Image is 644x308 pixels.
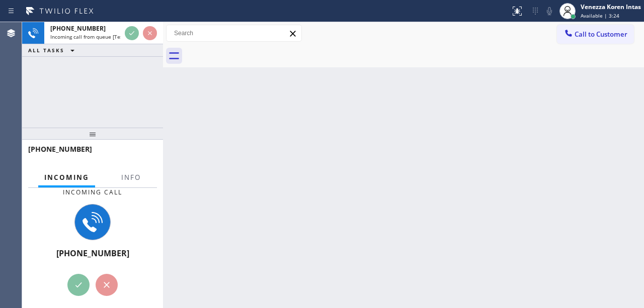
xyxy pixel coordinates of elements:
button: Info [115,168,147,187]
button: Reject [96,274,118,296]
button: Reject [143,26,157,40]
button: ALL TASKS [22,44,85,56]
span: Incoming call from queue [Test] All [50,33,134,40]
span: [PHONE_NUMBER] [56,248,129,259]
button: Mute [542,4,556,18]
input: Search [167,25,301,41]
span: Available | 3:24 [581,12,619,19]
button: Accept [125,26,139,40]
span: Info [121,173,141,182]
span: [PHONE_NUMBER] [28,144,92,154]
span: ALL TASKS [28,47,64,54]
span: Incoming call from queue [Test] All [44,260,141,268]
span: Call to Customer [575,30,627,39]
span: [PHONE_NUMBER] [50,24,106,33]
span: Incoming call [63,188,122,196]
button: Incoming [38,168,95,187]
button: Accept [67,274,90,296]
div: Venezza Koren Intas [581,3,641,11]
button: Call to Customer [557,25,634,44]
span: Incoming [44,173,89,182]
